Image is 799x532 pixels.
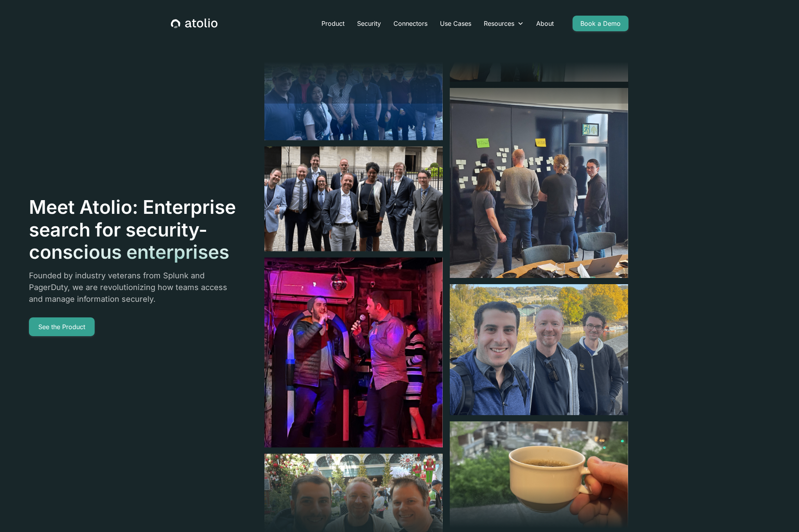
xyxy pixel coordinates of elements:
[171,18,217,29] a: home
[264,147,443,251] img: image
[264,8,443,140] img: image
[351,16,387,31] a: Security
[450,284,628,415] img: image
[29,317,95,336] a: See the Product
[573,16,628,31] a: Book a Demo
[315,16,351,31] a: Product
[387,16,434,31] a: Connectors
[264,258,443,448] img: image
[29,196,237,263] h1: Meet Atolio: Enterprise search for security-conscious enterprises
[478,16,530,31] div: Resources
[530,16,560,31] a: About
[484,19,514,28] div: Resources
[29,270,237,305] p: Founded by industry veterans from Splunk and PagerDuty, we are revolutionizing how teams access a...
[434,16,478,31] a: Use Cases
[760,494,799,532] iframe: Chat Widget
[450,88,628,278] img: image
